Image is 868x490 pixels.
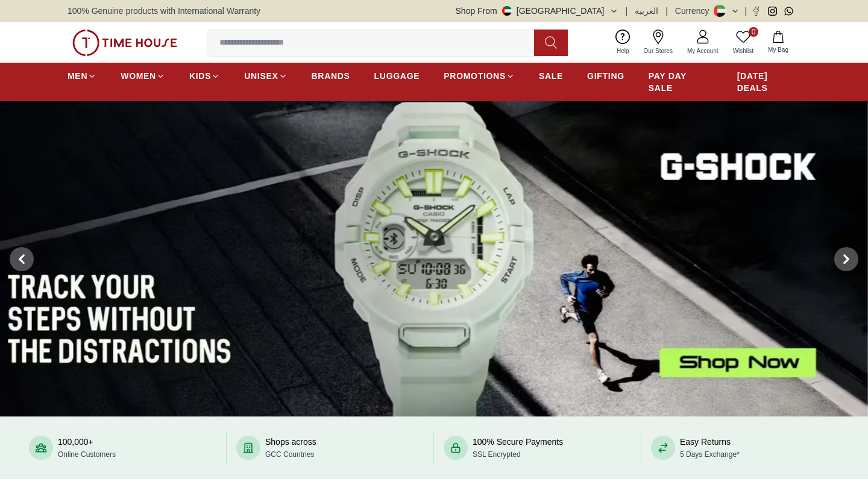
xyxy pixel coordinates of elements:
div: Shops across [265,436,316,460]
span: | [626,5,628,17]
span: Wishlist [728,46,758,55]
button: Shop From[GEOGRAPHIC_DATA] [456,5,618,17]
span: MEN [68,70,87,82]
span: SSL Encrypted [473,450,521,459]
span: GCC Countries [265,450,314,459]
a: UNISEX [244,65,287,87]
a: Our Stores [637,27,680,58]
span: My Bag [763,45,793,54]
span: WOMEN [121,70,156,82]
a: KIDS [189,65,220,87]
a: Facebook [752,7,761,16]
a: Whatsapp [784,7,793,16]
span: 0 [749,27,758,37]
div: 100,000+ [58,436,116,460]
span: LUGGAGE [374,70,420,82]
span: UNISEX [244,70,278,82]
a: Help [609,27,637,58]
a: GIFTING [587,65,624,87]
span: 100% Genuine products with International Warranty [68,5,260,17]
img: United Arab Emirates [502,6,512,16]
span: BRANDS [312,70,350,82]
a: SALE [539,65,563,87]
button: My Bag [761,28,796,57]
a: BRANDS [312,65,350,87]
span: My Account [682,46,723,55]
span: | [744,5,747,17]
a: WOMEN [121,65,165,87]
span: 5 Days Exchange* [680,450,740,459]
span: Our Stores [639,46,678,55]
span: [DATE] DEALS [737,70,800,94]
a: 0Wishlist [726,27,761,58]
span: Online Customers [58,450,116,459]
span: GIFTING [587,70,624,82]
a: MEN [68,65,96,87]
div: 100% Secure Payments [473,436,563,460]
span: | [665,5,668,17]
button: العربية [635,5,658,17]
span: PAY DAY SALE [649,70,713,94]
span: KIDS [189,70,211,82]
div: Currency [675,5,714,17]
span: PROMOTIONS [444,70,506,82]
a: LUGGAGE [374,65,420,87]
img: ... [72,30,177,56]
a: [DATE] DEALS [737,65,800,99]
a: PROMOTIONS [444,65,515,87]
a: PAY DAY SALE [649,65,713,99]
div: Easy Returns [680,436,740,460]
span: SALE [539,70,563,82]
span: Help [612,46,634,55]
a: Instagram [768,7,777,16]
